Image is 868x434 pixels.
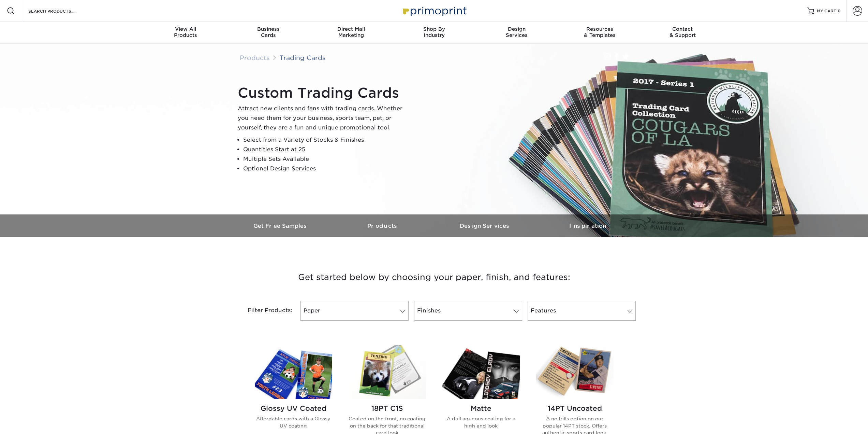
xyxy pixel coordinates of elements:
li: Multiple Sets Available [243,154,408,164]
a: Inspiration [536,214,639,237]
li: Select from a Variety of Stocks & Finishes [243,135,408,145]
li: Quantities Start at 25 [243,145,408,154]
span: Shop By [393,26,475,32]
h2: 14PT Uncoated [536,404,614,412]
a: Direct MailMarketing [310,22,393,44]
div: Filter Products: [230,301,298,321]
a: Contact& Support [641,22,724,44]
h1: Custom Trading Cards [238,85,408,101]
span: Business [227,26,310,32]
img: Matte Trading Cards [442,345,520,399]
h3: Inspiration [536,223,639,229]
a: View AllProducts [144,22,227,44]
p: Attract new clients and fans with trading cards. Whether you need them for your business, sports ... [238,104,408,132]
a: Paper [300,301,409,321]
span: View All [144,26,227,32]
div: & Templates [558,26,641,38]
a: Get Free Samples [230,214,332,237]
span: Direct Mail [310,26,393,32]
div: Marketing [310,26,393,38]
span: 0 [838,9,841,13]
a: Design Services [434,214,536,237]
div: Products [144,26,227,38]
img: Glossy UV Coated Trading Cards [255,345,332,399]
img: Primoprint [400,3,468,18]
li: Optional Design Services [243,164,408,173]
h2: 18PT C1S [349,404,426,412]
span: Contact [641,26,724,32]
a: Trading Cards [279,54,326,61]
h3: Products [332,223,434,229]
a: Features [528,301,636,321]
a: Products [240,54,270,61]
a: Resources& Templates [558,22,641,44]
div: Cards [227,26,310,38]
h2: Glossy UV Coated [255,404,332,412]
h3: Design Services [434,223,536,229]
img: 14PT Uncoated Trading Cards [536,345,614,399]
span: Resources [558,26,641,32]
a: Shop ByIndustry [393,22,475,44]
img: 18PT C1S Trading Cards [349,345,426,399]
div: Services [475,26,558,38]
h2: Matte [442,404,520,412]
h3: Get Free Samples [230,223,332,229]
a: DesignServices [475,22,558,44]
p: Affordable cards with a Glossy UV coating [255,415,332,429]
a: BusinessCards [227,22,310,44]
a: Products [332,214,434,237]
span: Design [475,26,558,32]
span: MY CART [817,8,836,14]
div: & Support [641,26,724,38]
div: Industry [393,26,475,38]
h3: Get started below by choosing your paper, finish, and features: [235,262,634,293]
a: Finishes [414,301,522,321]
p: A dull aqueous coating for a high end look [442,415,520,429]
input: SEARCH PRODUCTS..... [28,7,94,15]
